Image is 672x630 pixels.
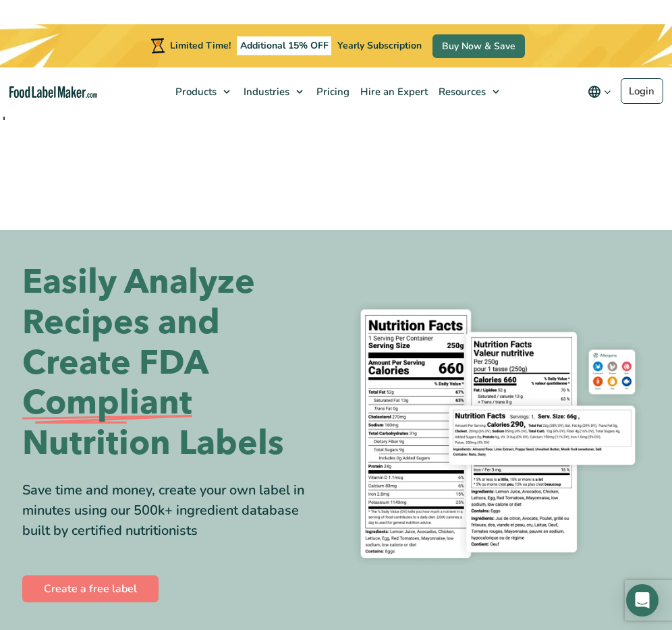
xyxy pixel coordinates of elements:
[22,262,326,464] h1: Easily Analyze Recipes and Create FDA Nutrition Labels
[432,34,525,58] a: Buy Now & Save
[310,67,354,116] a: Pricing
[171,85,218,98] span: Products
[22,480,326,541] div: Save time and money, create your own label in minutes using our 500k+ ingredient database built b...
[169,67,237,116] a: Products
[337,39,422,52] span: Yearly Subscription
[237,67,310,116] a: Industries
[435,85,487,98] span: Resources
[170,39,231,52] span: Limited Time!
[240,85,291,98] span: Industries
[22,383,192,424] span: Compliant
[237,36,332,55] span: Additional 15% OFF
[356,85,429,98] span: Hire an Expert
[626,584,659,617] div: Open Intercom Messenger
[22,575,159,602] a: Create a free label
[621,78,663,104] a: Login
[432,67,506,116] a: Resources
[354,67,432,116] a: Hire an Expert
[312,85,351,98] span: Pricing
